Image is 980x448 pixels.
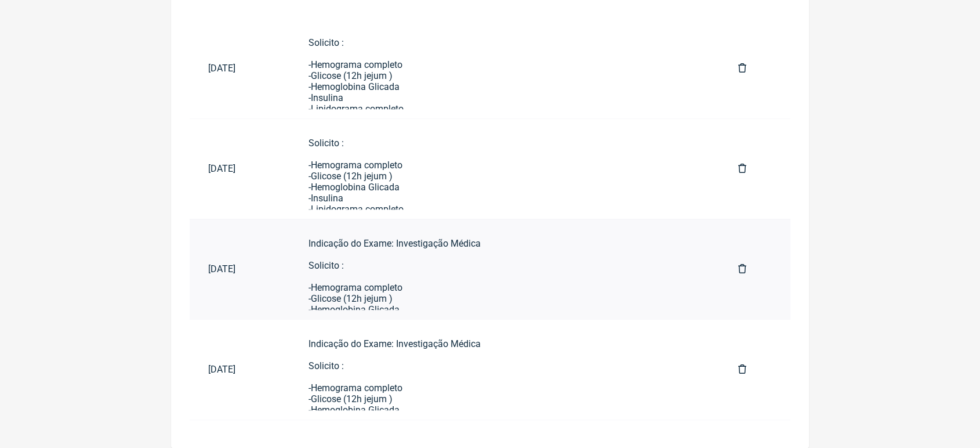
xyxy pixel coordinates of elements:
[190,154,290,183] a: [DATE]
[290,229,720,310] a: Indicação do Exame: Investigação MédicaSolicito :-Hemograma completo-Glicose (12h jejum )-Hemoglo...
[308,37,701,357] div: Solicito : -Hemograma completo -Glicose (12h jejum ) -Hemoglobina Glicada -Insulina -Lipidograma ...
[290,329,720,410] a: Indicação do Exame: Investigação MédicaSolicito :-Hemograma completo-Glicose (12h jejum )-Hemoglo...
[190,355,290,384] a: [DATE]
[290,28,720,109] a: Solicito :-Hemograma completo-Glicose (12h jejum )-Hemoglobina Glicada-Insulina-Lipidograma compl...
[190,254,290,284] a: [DATE]
[290,128,720,209] a: Solicito :-Hemograma completo-Glicose (12h jejum )-Hemoglobina Glicada-Insulina-Lipidograma compl...
[190,53,290,83] a: [DATE]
